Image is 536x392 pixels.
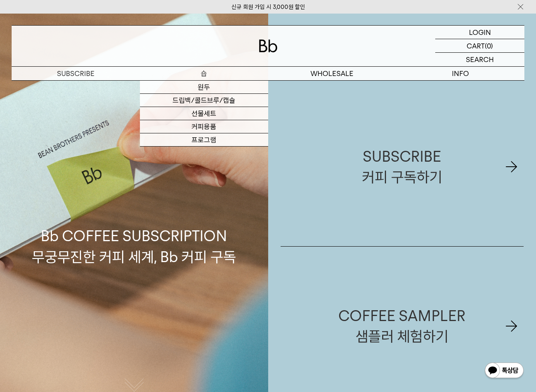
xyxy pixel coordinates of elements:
[484,362,524,380] img: 카카오톡 채널 1:1 채팅 버튼
[466,53,494,66] p: SEARCH
[140,67,268,80] a: 숍
[259,40,277,52] img: 로고
[231,3,305,10] a: 신규 회원 가입 시 3,000원 할인
[140,81,268,94] a: 원두
[435,39,524,53] a: CART (0)
[467,39,485,52] p: CART
[12,67,140,80] a: SUBSCRIBE
[362,146,442,187] div: SUBSCRIBE 커피 구독하기
[485,39,493,52] p: (0)
[281,87,524,246] a: SUBSCRIBE커피 구독하기
[32,152,236,267] p: Bb COFFEE SUBSCRIPTION 무궁무진한 커피 세계, Bb 커피 구독
[268,67,396,80] p: WHOLESALE
[140,120,268,133] a: 커피용품
[140,107,268,120] a: 선물세트
[469,26,491,39] p: LOGIN
[435,26,524,39] a: LOGIN
[140,94,268,107] a: 드립백/콜드브루/캡슐
[396,67,524,80] p: INFO
[338,306,465,347] div: COFFEE SAMPLER 샘플러 체험하기
[140,133,268,147] a: 프로그램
